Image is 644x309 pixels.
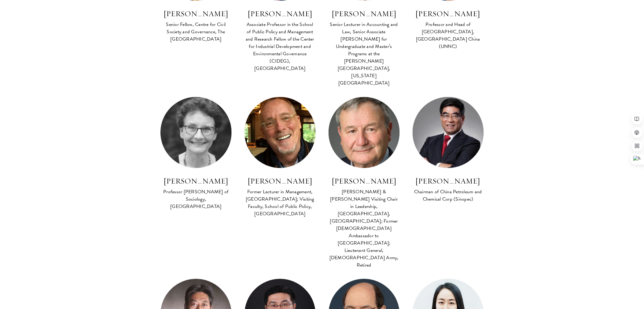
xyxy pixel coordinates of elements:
[328,176,400,186] h3: [PERSON_NAME]
[160,188,232,210] div: Professor [PERSON_NAME] of Sociology, [GEOGRAPHIC_DATA]
[412,96,484,203] a: [PERSON_NAME] Chairman of China Petroleum and Chemical Corp (Sinopec)
[328,9,400,19] h3: [PERSON_NAME]
[244,96,316,218] a: [PERSON_NAME] Former Lecturer in Management, [GEOGRAPHIC_DATA]; Visiting Faculty, School of Publi...
[160,176,232,186] h3: [PERSON_NAME]
[160,9,232,19] h3: [PERSON_NAME]
[160,96,232,211] a: [PERSON_NAME] Professor [PERSON_NAME] of Sociology, [GEOGRAPHIC_DATA]
[412,188,484,203] div: Chairman of China Petroleum and Chemical Corp (Sinopec)
[412,9,484,19] h3: [PERSON_NAME]
[244,176,316,186] h3: [PERSON_NAME]
[328,96,400,269] a: [PERSON_NAME] [PERSON_NAME] & [PERSON_NAME] Visiting Chair in Leadership, [GEOGRAPHIC_DATA], [GEO...
[412,21,484,50] div: Professor and Head of [GEOGRAPHIC_DATA], [GEOGRAPHIC_DATA] China (UNNC)
[244,9,316,19] h3: [PERSON_NAME]
[328,21,400,87] div: Senior Lecturer in Accounting and Law, Senior Associate [PERSON_NAME] for Undergraduate and Maste...
[244,21,316,72] div: Associate Professor in the School of Public Policy and Management and Research Fellow of the Cent...
[160,21,232,43] div: Senior Fellow, Centre for Civil Society and Governance, The [GEOGRAPHIC_DATA]
[244,188,316,217] div: Former Lecturer in Management, [GEOGRAPHIC_DATA]; Visiting Faculty, School of Public Policy, [GEO...
[412,176,484,186] h3: [PERSON_NAME]
[328,188,400,269] div: [PERSON_NAME] & [PERSON_NAME] Visiting Chair in Leadership, [GEOGRAPHIC_DATA], [GEOGRAPHIC_DATA];...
